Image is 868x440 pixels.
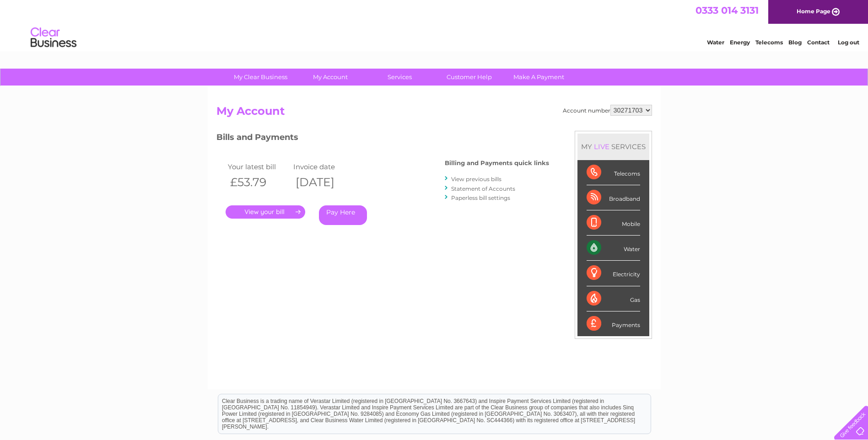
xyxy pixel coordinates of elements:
[226,205,305,219] a: .
[587,261,640,286] div: Electricity
[226,173,291,192] th: £53.79
[291,173,357,192] th: [DATE]
[216,131,549,147] h3: Bills and Payments
[755,39,783,46] a: Telecoms
[577,134,649,160] div: MY SERVICES
[587,311,640,336] div: Payments
[592,142,611,151] div: LIVE
[216,105,652,122] h2: My Account
[587,286,640,311] div: Gas
[695,5,759,16] a: 0333 014 3131
[587,210,640,236] div: Mobile
[431,69,507,86] a: Customer Help
[587,160,640,185] div: Telecoms
[587,236,640,261] div: Water
[319,205,367,225] a: Pay Here
[362,69,437,86] a: Services
[451,176,501,182] a: View previous bills
[445,160,549,166] h4: Billing and Payments quick links
[226,161,291,173] td: Your latest bill
[292,69,368,86] a: My Account
[291,161,357,173] td: Invoice date
[788,39,802,46] a: Blog
[587,185,640,210] div: Broadband
[730,39,750,46] a: Energy
[30,24,77,52] img: logo.png
[707,39,724,46] a: Water
[563,105,652,116] div: Account number
[451,194,510,201] a: Paperless bill settings
[838,39,859,46] a: Log out
[451,185,515,192] a: Statement of Accounts
[501,69,577,86] a: Make A Payment
[807,39,830,46] a: Contact
[218,5,651,44] div: Clear Business is a trading name of Verastar Limited (registered in [GEOGRAPHIC_DATA] No. 3667643...
[223,69,298,86] a: My Clear Business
